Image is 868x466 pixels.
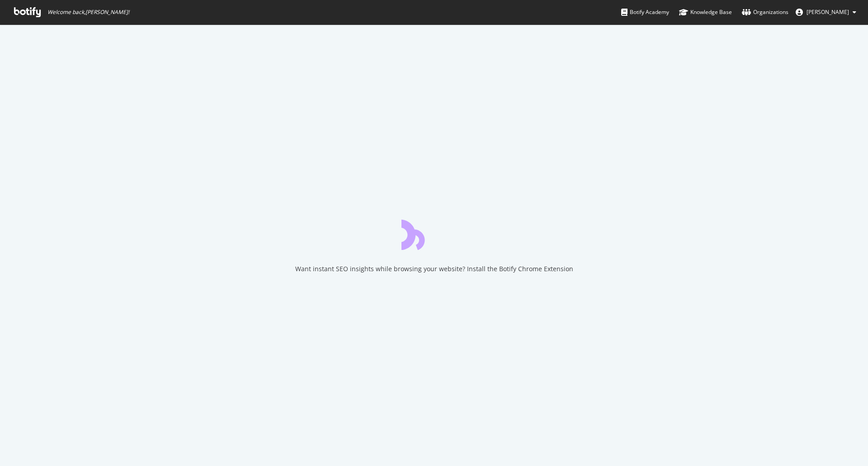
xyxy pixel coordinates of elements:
[788,5,863,19] button: [PERSON_NAME]
[621,8,669,17] div: Botify Academy
[295,264,573,273] div: Want instant SEO insights while browsing your website? Install the Botify Chrome Extension
[679,8,732,17] div: Knowledge Base
[807,8,849,16] span: Nick Ford
[47,9,129,16] span: Welcome back, [PERSON_NAME] !
[742,8,788,17] div: Organizations
[401,217,467,250] div: animation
